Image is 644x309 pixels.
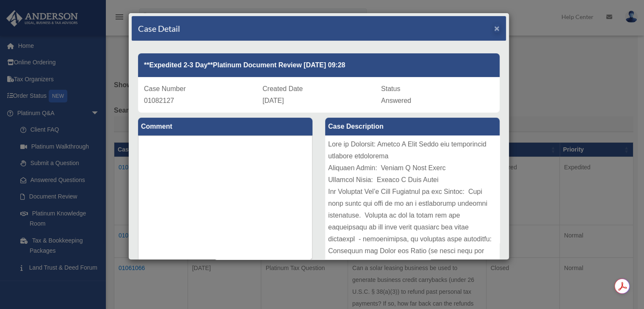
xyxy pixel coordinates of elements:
[263,85,303,92] span: Created Date
[381,85,400,92] span: Status
[325,135,500,262] div: Lore ip Dolorsit: Ametco A Elit Seddo eiu temporincid utlabore etdolorema Aliquaen Admin: Veniam ...
[494,23,500,33] span: ×
[325,118,500,135] label: Case Description
[138,118,312,135] label: Comment
[144,85,186,92] span: Case Number
[138,22,180,34] h4: Case Detail
[138,53,500,77] div: **Expedited 2-3 Day**Platinum Document Review [DATE] 09:28
[144,97,174,104] span: 01082127
[381,97,411,104] span: Answered
[494,24,500,33] button: Close
[263,97,284,104] span: [DATE]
